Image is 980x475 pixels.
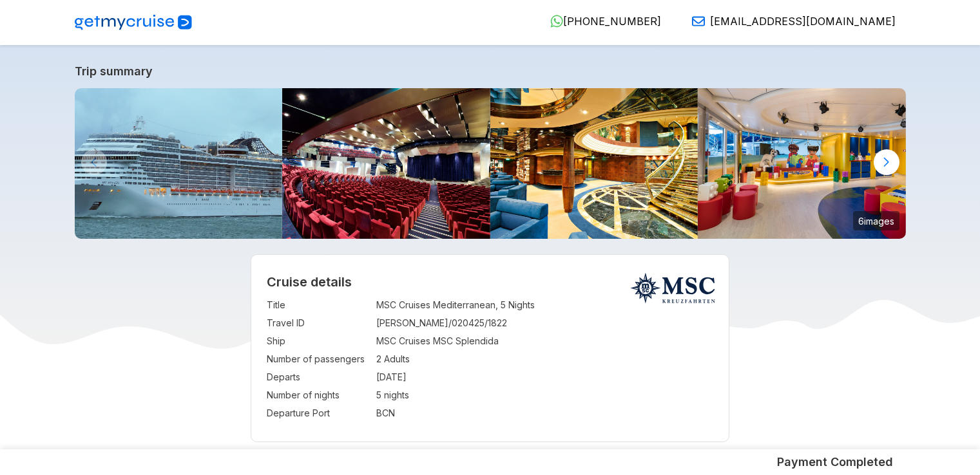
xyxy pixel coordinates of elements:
td: : [370,314,376,332]
img: sp_public_area_the_strand_theatre_01.jpg [282,88,490,239]
td: Ship [267,332,370,350]
td: : [370,404,376,422]
img: WhatsApp [550,15,563,28]
td: 2 Adults [376,350,713,368]
td: MSC Cruises Mediterranean, 5 Nights [376,296,713,314]
td: MSC Cruises MSC Splendida [376,332,713,350]
img: sp_public_area_yc_concierge_reception_04.jpg [490,88,698,239]
td: : [370,350,376,368]
td: Departs [267,368,370,386]
a: [PHONE_NUMBER] [540,15,661,28]
h5: Payment Completed [777,454,893,470]
td: Departure Port [267,404,370,422]
small: 6 images [853,211,899,230]
td: Number of nights [267,386,370,404]
span: [PHONE_NUMBER] [563,15,661,28]
span: [EMAIL_ADDRESS][DOMAIN_NAME] [710,15,896,28]
img: sp_public_area_lego_club_03.jpg [698,88,906,239]
td: Title [267,296,370,314]
td: Number of passengers [267,350,370,368]
td: 5 nights [376,386,713,404]
td: : [370,368,376,386]
td: : [370,386,376,404]
td: [PERSON_NAME]/020425/1822 [376,314,713,332]
h2: Cruise details [267,274,713,290]
td: : [370,332,376,350]
td: BCN [376,404,713,422]
img: MSC_SPLENDIDA_%2820037774212%29.jpg [75,88,283,239]
td: [DATE] [376,368,713,386]
a: [EMAIL_ADDRESS][DOMAIN_NAME] [682,15,896,28]
td: Travel ID [267,314,370,332]
img: Email [692,15,705,28]
a: Trip summary [75,64,906,78]
td: : [370,296,376,314]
